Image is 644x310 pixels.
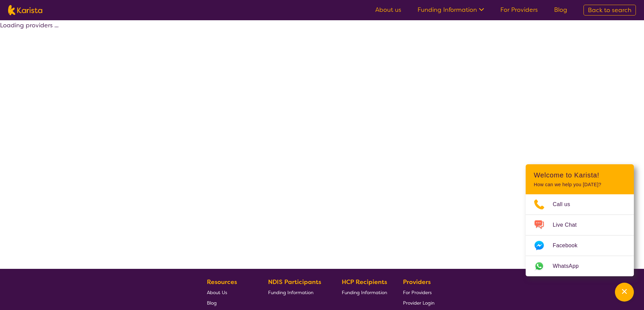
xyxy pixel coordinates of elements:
[207,289,227,295] span: About Us
[554,6,567,14] a: Blog
[207,298,252,308] a: Blog
[583,5,636,16] a: Back to search
[403,300,434,306] span: Provider Login
[526,256,634,276] a: Web link opens in a new tab.
[207,287,252,298] a: About Us
[403,278,431,286] b: Providers
[526,194,634,276] ul: Choose channel
[553,241,586,251] span: Facebook
[553,220,585,230] span: Live Chat
[418,6,484,14] a: Funding Information
[268,278,321,286] b: NDIS Participants
[526,164,634,276] div: Channel Menu
[375,6,401,14] a: About us
[534,171,626,179] h2: Welcome to Karista!
[403,289,432,295] span: For Providers
[403,298,434,308] a: Provider Login
[342,278,387,286] b: HCP Recipients
[553,261,587,271] span: WhatsApp
[342,287,387,298] a: Funding Information
[268,289,313,295] span: Funding Information
[500,6,538,14] a: For Providers
[342,289,387,295] span: Funding Information
[268,287,326,298] a: Funding Information
[588,6,631,14] span: Back to search
[553,199,578,209] span: Call us
[615,283,634,302] button: Channel Menu
[534,182,626,188] p: How can we help you [DATE]?
[403,287,434,298] a: For Providers
[8,5,42,15] img: Karista logo
[207,278,237,286] b: Resources
[207,300,217,306] span: Blog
